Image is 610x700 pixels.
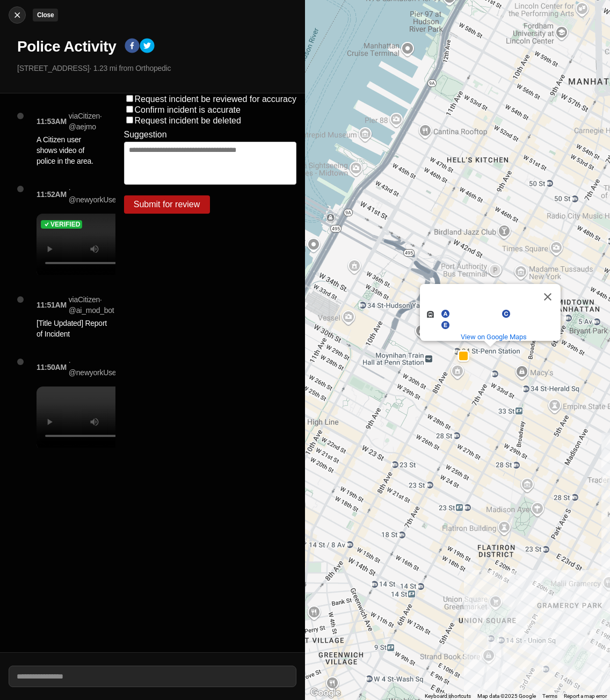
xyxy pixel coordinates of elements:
[37,116,67,127] p: 11:53AM
[140,38,155,55] button: twitter
[69,294,114,316] p: via Citizen · @ ai_mod_bot
[502,310,510,318] img: C Line
[135,105,241,114] label: Confirm incident is accurate
[308,686,343,700] a: Open this area in Google Maps (opens a new window)
[441,310,449,318] img: A Line
[439,293,522,301] span: 34 [GEOGRAPHIC_DATA]
[426,310,434,318] img: Subway
[43,221,50,228] img: check
[535,284,561,310] button: Close
[37,362,67,373] p: 11:50AM
[124,130,167,140] label: Suggestion
[135,116,241,125] label: Request incident be deleted
[37,318,114,339] p: [Title Updated] Report of Incident
[124,195,210,214] button: Submit for review
[69,111,102,132] p: via Citizen · @ aejmo
[12,10,23,20] img: cancel
[461,333,527,341] a: View on Google Maps
[441,321,449,329] img: E Line
[37,134,102,166] p: A Citizen user shows video of police in the area.
[9,6,26,24] button: cancelClose
[425,692,471,700] button: Keyboard shortcuts
[37,300,67,310] p: 11:51AM
[308,686,343,700] img: Google
[17,63,296,74] p: [STREET_ADDRESS] · 1.23 mi from Orthopedic
[135,94,297,104] label: Request incident be reviewed for accuracy
[125,38,140,55] button: facebook
[50,220,80,229] h5: Verified
[69,356,159,378] p: · @newyorkUser1764905006
[69,184,159,205] p: · @newyorkUser1764905006
[37,189,67,200] p: 11:52AM
[17,37,116,56] h1: Police Activity
[477,693,536,699] span: Map data ©2025 Google
[542,693,557,699] a: Terms (opens in new tab)
[420,284,561,341] div: 34 St-Penn Station
[37,11,54,19] small: Close
[564,693,607,699] a: Report a map error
